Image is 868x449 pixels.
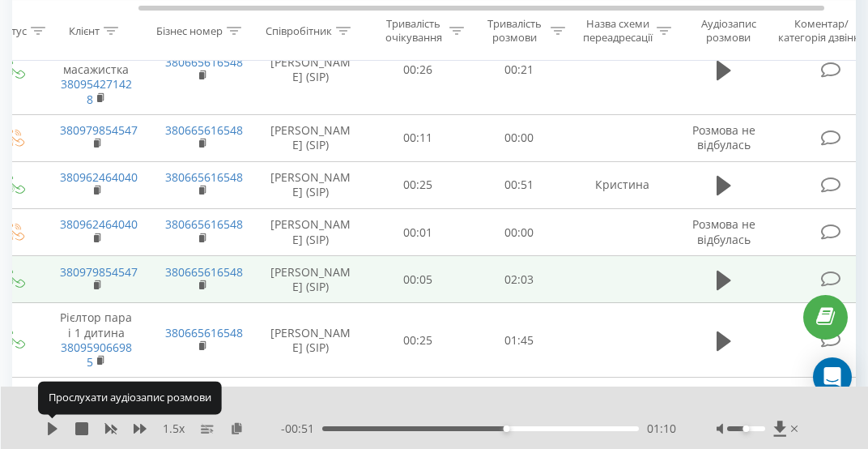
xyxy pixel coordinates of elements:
[813,357,852,396] div: Open Intercom Messenger
[165,122,243,138] a: 380665616548
[165,325,243,340] a: 380665616548
[38,382,222,414] div: Прослухати аудіозапис розмови
[583,17,653,45] div: Назва схеми переадресації
[368,161,469,208] td: 00:25
[60,169,138,185] a: 380962464040
[692,122,755,152] span: Розмова не відбулась
[254,303,368,378] td: [PERSON_NAME] (SIP)
[165,169,243,185] a: 380665616548
[254,114,368,161] td: [PERSON_NAME] (SIP)
[61,340,132,370] a: 380959066985
[69,24,100,37] div: Клієнт
[469,256,570,303] td: 02:03
[504,425,510,432] div: Accessibility label
[483,17,547,45] div: Тривалість розмови
[44,303,149,378] td: Рієлтор пара і 1 дитина
[254,161,368,208] td: [PERSON_NAME] (SIP)
[254,25,368,114] td: [PERSON_NAME] (SIP)
[647,421,676,437] span: 01:10
[368,256,469,303] td: 00:05
[60,122,138,138] a: 380979854547
[469,161,570,208] td: 00:51
[165,264,243,280] a: 380665616548
[692,216,755,246] span: Розмова не відбулась
[156,24,223,37] div: Бізнес номер
[368,303,469,378] td: 00:25
[368,114,469,161] td: 00:11
[254,256,368,303] td: [PERSON_NAME] (SIP)
[254,209,368,256] td: [PERSON_NAME] (SIP)
[165,54,243,70] a: 380665616548
[570,161,675,208] td: Кристина
[44,25,149,114] td: Рієлтор жінка 53 масажистка
[469,303,570,378] td: 01:45
[60,264,138,280] a: 380979854547
[469,25,570,114] td: 00:21
[163,421,185,437] span: 1.5 x
[61,76,132,106] a: 380954271428
[368,25,469,114] td: 00:26
[165,216,243,232] a: 380665616548
[689,17,768,45] div: Аудіозапис розмови
[381,17,445,45] div: Тривалість очікування
[266,24,332,37] div: Співробітник
[469,114,570,161] td: 00:00
[281,421,322,437] span: - 00:51
[368,209,469,256] td: 00:01
[60,216,138,232] a: 380962464040
[469,209,570,256] td: 00:00
[743,425,750,432] div: Accessibility label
